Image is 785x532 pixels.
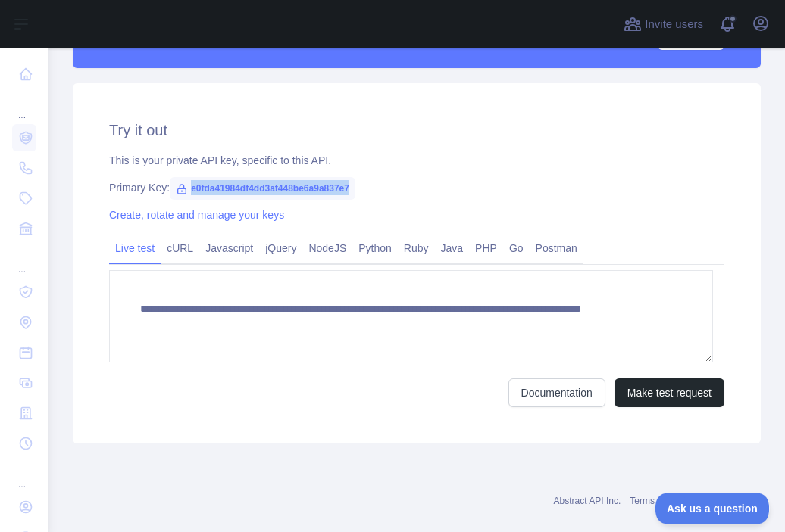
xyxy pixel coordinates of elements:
[621,12,706,36] button: Invite users
[109,153,724,168] div: This is your private API key, specific to this API.
[508,378,605,407] a: Documentation
[12,91,36,121] div: ...
[302,236,352,260] a: NodeJS
[469,236,503,260] a: PHP
[615,378,724,407] button: Make test request
[109,120,724,141] h2: Try it out
[170,177,355,200] span: e0fda41984df4dd3af448be6a9a837e7
[655,493,770,524] iframe: Toggle Customer Support
[630,496,696,506] a: Terms of service
[109,180,724,195] div: Primary Key:
[435,236,470,260] a: Java
[109,209,284,221] a: Create, rotate and manage your keys
[554,496,621,506] a: Abstract API Inc.
[503,236,530,260] a: Go
[12,460,36,490] div: ...
[12,245,36,275] div: ...
[530,236,583,260] a: Postman
[398,236,435,260] a: Ruby
[259,236,302,260] a: jQuery
[109,236,161,260] a: Live test
[352,236,398,260] a: Python
[645,16,703,33] span: Invite users
[161,236,199,260] a: cURL
[199,236,259,260] a: Javascript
